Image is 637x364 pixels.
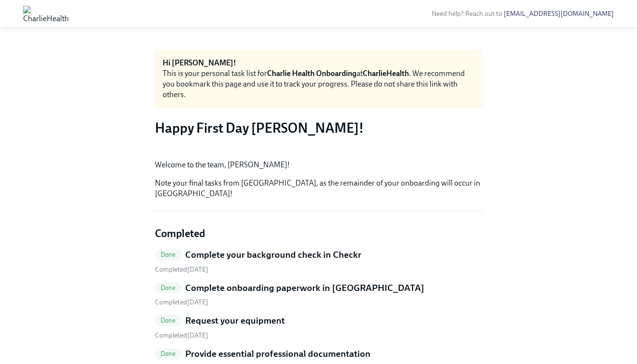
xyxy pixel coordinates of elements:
[163,68,474,100] div: This is your personal task list for at . We recommend you bookmark this page and use it to track ...
[155,282,482,307] a: DoneComplete onboarding paperwork in [GEOGRAPHIC_DATA] Completed[DATE]
[155,251,181,258] span: Done
[155,317,181,324] span: Done
[155,350,181,357] span: Done
[155,284,181,291] span: Done
[363,69,409,78] strong: CharlieHealth
[155,178,482,199] p: Note your final tasks from [GEOGRAPHIC_DATA], as the remainder of your onboarding will occur in [...
[155,119,482,137] h3: Happy First Day [PERSON_NAME]!
[432,10,614,18] span: Need help? Reach out to
[185,314,285,327] h5: Request your equipment
[155,314,482,340] a: DoneRequest your equipment Completed[DATE]
[185,249,361,261] h5: Complete your background check in Checkr
[155,265,208,274] span: Tuesday, July 22nd 2025, 10:18 am
[163,58,236,67] strong: Hi [PERSON_NAME]!
[185,282,424,294] h5: Complete onboarding paperwork in [GEOGRAPHIC_DATA]
[155,226,482,241] h4: Completed
[267,69,357,78] strong: Charlie Health Onboarding
[23,6,69,21] img: CharlieHealth
[155,249,482,274] a: DoneComplete your background check in Checkr Completed[DATE]
[155,298,208,306] span: Tuesday, July 22nd 2025, 10:20 am
[504,10,614,18] a: [EMAIL_ADDRESS][DOMAIN_NAME]
[155,160,482,170] p: Welcome to the team, [PERSON_NAME]!
[185,348,370,360] h5: Provide essential professional documentation
[155,331,208,339] span: Wednesday, July 9th 2025, 2:42 pm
